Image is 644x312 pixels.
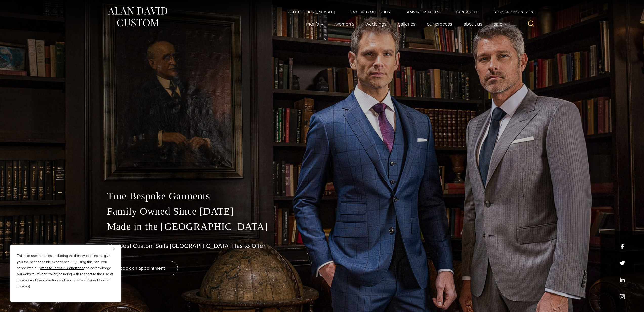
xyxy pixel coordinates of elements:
[449,10,486,14] a: Contact Us
[107,261,178,275] a: book an appointment
[280,10,342,14] a: Call Us [PHONE_NUMBER]
[619,294,625,299] a: instagram
[619,277,625,283] a: linkedin
[398,10,449,14] a: Bespoke Tailoring
[113,246,119,252] button: Close
[421,19,458,29] a: Our Process
[619,244,625,249] a: facebook
[107,6,168,28] img: Alan David Custom
[360,19,392,29] a: weddings
[120,264,165,272] span: book an appointment
[486,10,537,14] a: Book an Appointment
[525,18,537,30] button: View Search Form
[494,21,507,26] span: Sale
[300,19,510,29] nav: Primary Navigation
[107,189,537,234] p: True Bespoke Garments Family Owned Since [DATE] Made in the [GEOGRAPHIC_DATA]
[107,242,537,250] h1: The Best Custom Suits [GEOGRAPHIC_DATA] Has to Offer
[329,19,360,29] a: Women’s
[17,253,115,289] p: This site uses cookies, including third party cookies, to give you the best possible experience. ...
[392,19,421,29] a: Galleries
[619,260,625,266] a: x/twitter
[280,10,537,14] nav: Secondary Navigation
[342,10,398,14] a: Oxxford Collection
[458,19,488,29] a: About Us
[306,21,324,26] span: Men’s
[113,248,115,250] img: Close
[22,271,57,277] a: Website Privacy Policy
[40,265,84,271] a: Website Terms & Conditions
